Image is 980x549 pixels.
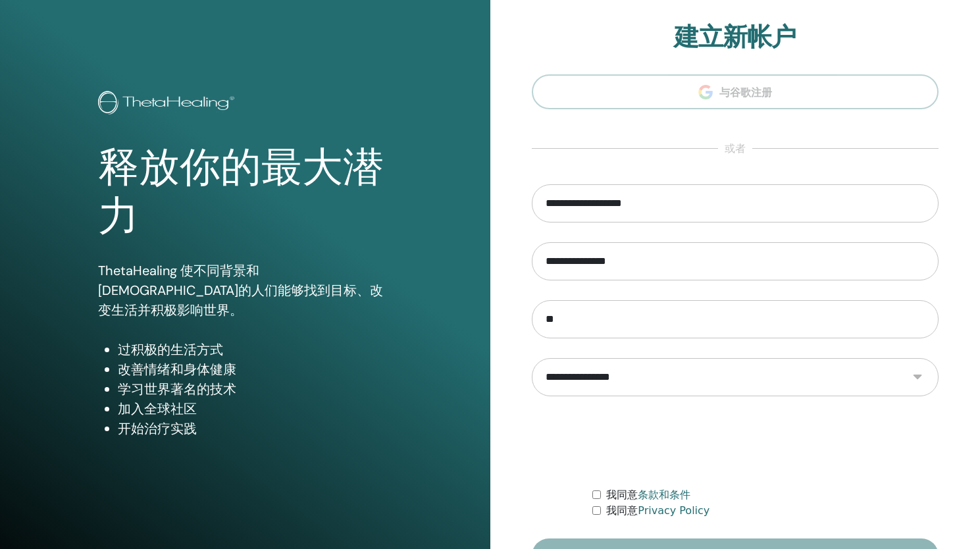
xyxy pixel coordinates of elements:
[718,141,752,157] span: 或者
[118,340,392,359] li: 过积极的生活方式
[98,261,392,320] p: ThetaHealing 使不同背景和[DEMOGRAPHIC_DATA]的人们能够找到目标、改变生活并积极影响世界。
[118,399,392,419] li: 加入全球社区
[638,488,690,501] a: 条款和条件
[606,487,690,503] label: 我同意
[532,22,939,53] h2: 建立新帐户
[118,419,392,438] li: 开始治疗实践
[118,379,392,399] li: 学习世界著名的技术
[638,504,709,517] a: Privacy Policy
[635,416,835,467] iframe: reCAPTCHA
[98,144,392,242] h1: 释放你的最大潜力
[118,359,392,379] li: 改善情绪和身体健康
[606,503,709,519] label: 我同意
